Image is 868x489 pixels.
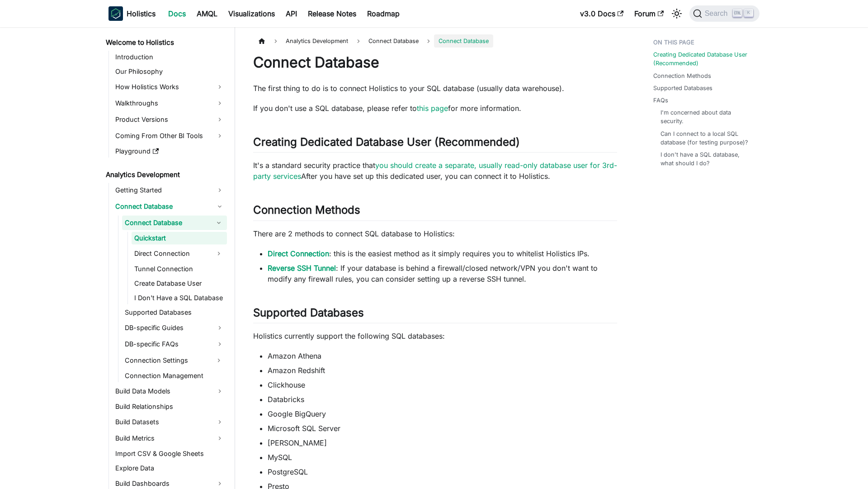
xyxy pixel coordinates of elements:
a: Create Database User [132,277,227,290]
p: If you don't use a SQL database, please refer to for more information. [253,103,617,114]
button: Search (Ctrl+K) [689,5,759,22]
a: Connect Database [122,216,211,230]
a: Import CSV & Google Sheets [113,447,227,460]
a: Creating Dedicated Database User (Recommended) [653,50,754,67]
a: Reverse SSH Tunnel [268,264,336,273]
h1: Connect Database [253,53,617,72]
p: Holistics currently support the following SQL databases: [253,331,617,341]
a: Home page [253,34,270,48]
a: HolisticsHolistics [108,6,156,21]
a: API [280,6,302,21]
li: Google BigQuery [268,408,617,419]
li: Microsoft SQL Server [268,423,617,434]
a: Connect Database [113,199,227,214]
a: Playground [113,145,227,158]
a: Build Metrics [113,431,227,446]
li: PostgreSQL [268,466,617,477]
p: It's a standard security practice that After you have set up this dedicated user, you can connect... [253,160,617,182]
a: Tunnel Connection [132,263,227,275]
a: Forum [629,6,669,21]
a: Visualizations [223,6,280,21]
a: Build Data Models [113,384,227,398]
a: Docs [163,6,191,21]
li: MySQL [268,452,617,463]
a: this page [417,104,448,113]
a: Product Versions [113,112,227,127]
a: Explore Data [113,462,227,475]
a: Connection Settings [122,353,211,368]
span: Connect Database [434,34,493,48]
a: Quickstart [132,232,227,244]
nav: Docs sidebar [99,27,235,489]
button: Expand sidebar category 'Connection Settings' [211,353,227,368]
a: Welcome to Holistics [103,36,227,49]
h2: Creating Dedicated Database User (Recommended) [253,135,617,153]
a: Our Philosophy [113,65,227,78]
a: I'm concerned about data security. [660,108,750,125]
li: Clickhouse [268,379,617,390]
a: DB-specific Guides [122,321,227,335]
li: : this is the easiest method as it simply requires you to whitelist Holistics IPs. [268,248,617,259]
img: Holistics [108,6,123,21]
button: Collapse sidebar category 'Connect Database' [211,216,227,230]
a: Build Datasets [113,415,227,429]
a: Supported Databases [122,306,227,319]
a: Coming From Other BI Tools [113,129,227,143]
a: you should create a separate, usually read-only database user for 3rd-party services [253,161,617,181]
a: DB-specific FAQs [122,337,227,351]
p: The first thing to do is to connect Holistics to your SQL database (usually data warehouse). [253,83,617,94]
a: Analytics Development [103,168,227,181]
p: There are 2 methods to connect SQL database to Holistics: [253,228,617,239]
h2: Connection Methods [253,203,617,221]
a: FAQs [653,96,668,105]
b: Holistics [127,8,156,19]
span: Analytics Development [281,34,353,48]
a: Roadmap [362,6,405,21]
a: Connection Management [122,369,227,382]
a: AMQL [191,6,223,21]
a: Direct Connection [268,249,329,258]
button: Expand sidebar category 'Direct Connection' [211,246,227,261]
span: Search [702,10,733,18]
a: Connection Methods [653,72,711,80]
a: Release Notes [302,6,362,21]
a: Supported Databases [653,84,712,92]
li: Amazon Athena [268,350,617,361]
h2: Supported Databases [253,306,617,323]
nav: Breadcrumbs [253,34,617,48]
li: Amazon Redshift [268,365,617,376]
a: Direct Connection [132,246,211,261]
li: Databricks [268,394,617,405]
a: Introduction [113,51,227,63]
li: : If your database is behind a firewall/closed network/VPN you don't want to modify any firewall ... [268,263,617,284]
kbd: K [744,9,753,17]
a: How Holistics Works [113,80,227,94]
a: Can I connect to a local SQL database (for testing purpose)? [660,129,750,147]
a: Getting Started [113,183,227,197]
a: v3.0 Docs [575,6,629,21]
a: I don't have a SQL database, what should I do? [660,150,750,168]
li: [PERSON_NAME] [268,437,617,448]
a: Build Relationships [113,400,227,413]
button: Switch between dark and light mode (currently light mode) [670,6,684,21]
a: Walkthroughs [113,96,227,110]
a: I Don't Have a SQL Database [132,292,227,304]
span: Connect Database [364,34,423,48]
